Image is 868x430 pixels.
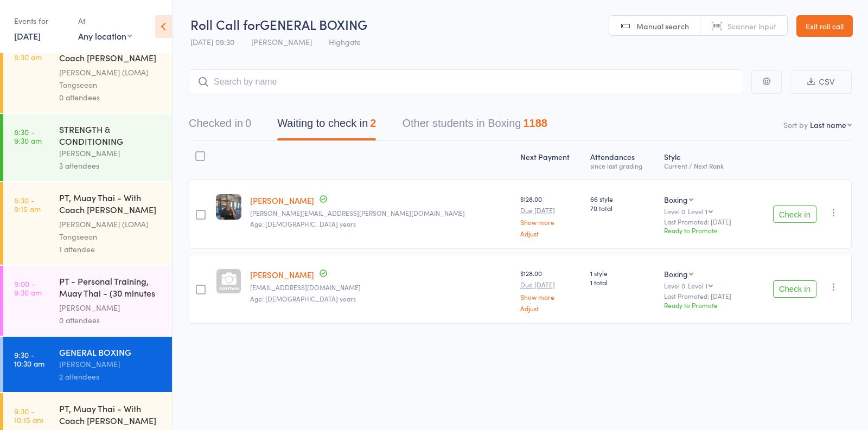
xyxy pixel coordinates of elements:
div: 0 [245,117,251,129]
div: 2 [370,117,376,129]
div: STRENGTH & CONDITIONING [59,123,163,147]
small: Last Promoted: [DATE] [664,292,747,300]
div: Next Payment [516,146,586,175]
div: PT - Personal Training, Muay Thai - (30 minutes wi... [59,275,163,301]
time: 8:30 - 9:15 am [14,196,41,213]
span: 70 total [590,203,655,213]
div: 0 attendees [59,314,163,326]
div: Atten­dances [586,146,659,175]
div: Style [660,146,751,175]
a: Show more [520,293,582,300]
div: Any location [78,30,132,42]
div: PT, Muay Thai - With Coach [PERSON_NAME] (30 minutes) [59,40,163,66]
div: 3 attendees [59,159,163,172]
div: 0 attendees [59,91,163,104]
span: 1 total [590,278,655,287]
button: CSV [790,70,852,94]
small: Annel.Neuenschwander@yahoo.com [250,209,512,217]
button: Checked in0 [189,112,251,140]
div: [PERSON_NAME] (LOMA) Tongseeon [59,218,163,243]
div: Current / Next Rank [664,162,747,169]
small: Last Promoted: [DATE] [664,218,747,226]
div: [PERSON_NAME] [59,301,163,314]
span: Age: [DEMOGRAPHIC_DATA] years [250,294,356,303]
div: Ready to Promote [664,226,747,235]
small: benvanhems@gmail.com [250,284,512,291]
button: Check in [773,206,816,223]
span: Manual search [636,21,689,31]
button: Check in [773,280,816,298]
div: [PERSON_NAME] [59,358,163,370]
div: Level 1 [688,208,707,215]
a: 9:00 -9:30 amPT - Personal Training, Muay Thai - (30 minutes wi...[PERSON_NAME]0 attendees [3,266,172,336]
div: Level 0 [664,208,747,215]
img: image1740792259.png [216,194,241,220]
time: 9:30 - 10:30 am [14,350,44,368]
a: 8:30 -9:15 amPT, Muay Thai - With Coach [PERSON_NAME] (45 minutes)[PERSON_NAME] (LOMA) Tongseeon1... [3,182,172,265]
div: $128.00 [520,194,582,237]
div: PT, Muay Thai - With Coach [PERSON_NAME] (45 minutes) [59,402,163,429]
div: 2 attendees [59,370,163,383]
div: Level 0 [664,282,747,289]
input: Search by name [189,69,743,94]
time: 9:00 - 9:30 am [14,279,42,297]
div: At [78,12,132,30]
div: [PERSON_NAME] [59,147,163,159]
span: Roll Call for [190,15,260,33]
a: Adjust [520,305,582,312]
div: [PERSON_NAME] (LOMA) Tongseeon [59,66,163,91]
span: Age: [DEMOGRAPHIC_DATA] years [250,219,356,228]
span: Scanner input [727,21,776,31]
small: Due [DATE] [520,207,582,214]
a: [DATE] [14,30,41,42]
a: 8:30 -9:30 amSTRENGTH & CONDITIONING[PERSON_NAME]3 attendees [3,114,172,181]
span: 1 style [590,268,655,278]
div: since last grading [590,162,655,169]
span: 66 style [590,194,655,203]
a: 9:30 -10:30 amGENERAL BOXING[PERSON_NAME]2 attendees [3,337,172,392]
a: Show more [520,219,582,226]
span: GENERAL BOXING [260,15,367,33]
button: Waiting to check in2 [277,112,376,140]
span: Highgate [329,36,361,47]
a: [PERSON_NAME] [250,269,314,280]
a: 8:00 -8:30 amPT, Muay Thai - With Coach [PERSON_NAME] (30 minutes)[PERSON_NAME] (LOMA) Tongseeon0... [3,30,172,113]
time: 8:30 - 9:30 am [14,127,42,145]
div: Last name [810,119,846,130]
a: Adjust [520,230,582,237]
span: [PERSON_NAME] [251,36,312,47]
a: [PERSON_NAME] [250,195,314,206]
small: Due [DATE] [520,281,582,288]
time: 9:30 - 10:15 am [14,407,43,424]
div: GENERAL BOXING [59,346,163,358]
div: Boxing [664,194,688,205]
time: 8:00 - 8:30 am [14,44,42,61]
div: Events for [14,12,67,30]
div: 1188 [523,117,547,129]
div: 1 attendee [59,243,163,255]
label: Sort by [783,119,808,130]
span: [DATE] 09:30 [190,36,234,47]
div: Ready to Promote [664,300,747,310]
div: PT, Muay Thai - With Coach [PERSON_NAME] (45 minutes) [59,191,163,218]
div: $128.00 [520,268,582,311]
button: Other students in Boxing1188 [402,112,547,140]
a: Exit roll call [796,15,853,37]
div: Boxing [664,268,688,279]
div: Level 1 [688,282,707,289]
